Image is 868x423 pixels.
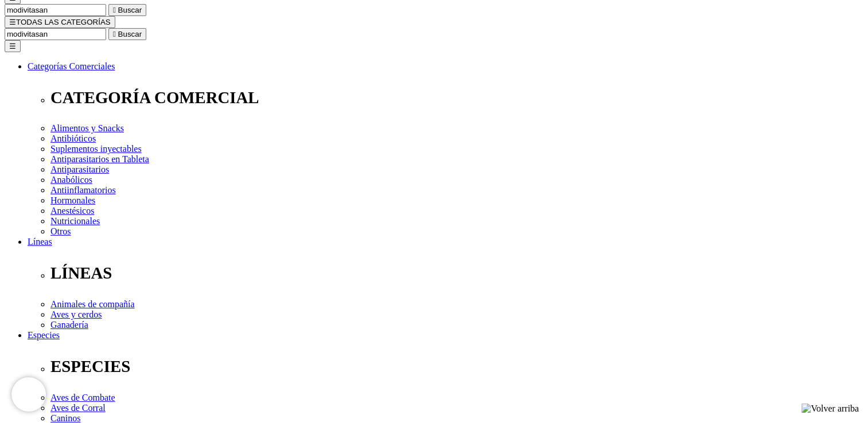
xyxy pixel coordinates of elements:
[50,310,102,319] a: Aves y cerdos
[50,144,142,154] a: Suplementos inyectables
[5,40,21,52] button: ☰
[50,164,109,174] a: Antiparasitarios
[5,4,106,16] input: Buscar
[118,6,142,14] span: Buscar
[50,403,106,413] a: Aves de Corral
[801,404,859,414] img: Volver arriba
[50,226,71,236] a: Otros
[50,320,88,330] a: Ganadería
[50,264,863,283] p: LÍNEAS
[118,30,142,38] span: Buscar
[108,28,146,40] button:  Buscar
[50,393,115,402] a: Aves de Combate
[11,377,46,412] iframe: Brevo live chat
[50,195,95,205] a: Hormonales
[50,413,80,423] a: Caninos
[5,28,106,40] input: Buscar
[50,175,92,185] a: Anabólicos
[50,88,863,107] p: CATEGORÍA COMERCIAL
[50,357,863,376] p: ESPECIES
[5,16,115,28] button: ☰TODAS LAS CATEGORÍAS
[50,123,124,133] a: Alimentos y Snacks
[50,154,149,164] a: Antiparasitarios en Tableta
[28,330,60,340] a: Especies
[50,216,100,226] a: Nutricionales
[113,30,116,38] i: 
[50,299,135,309] a: Animales de compañía
[113,6,116,14] i: 
[9,18,16,26] span: ☰
[50,134,96,143] a: Antibióticos
[28,61,115,71] a: Categorías Comerciales
[50,185,116,195] a: Antiinflamatorios
[50,206,94,216] a: Anestésicos
[28,237,52,246] a: Líneas
[108,4,146,16] button:  Buscar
